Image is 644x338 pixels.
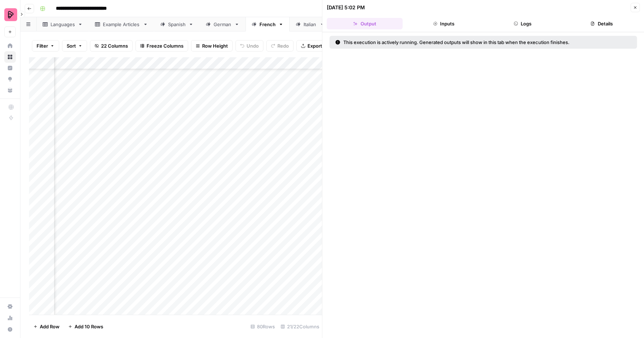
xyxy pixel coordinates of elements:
button: Inputs [406,18,482,29]
div: Spanish [168,21,186,28]
div: 80 Rows [248,321,278,332]
button: Output [327,18,403,29]
button: Freeze Columns [135,40,188,52]
span: Undo [247,42,259,49]
a: Spanish [154,17,200,32]
button: Help + Support [4,324,16,335]
button: 22 Columns [90,40,133,52]
div: German [214,21,232,28]
a: Browse [4,51,16,63]
span: Add Row [40,323,59,330]
button: Sort [62,40,87,52]
button: Add Row [29,321,64,332]
button: Undo [235,40,263,52]
button: Redo [266,40,294,52]
div: [DATE] 5:02 PM [327,4,365,11]
a: Opportunities [4,73,16,85]
a: German [200,17,245,32]
span: Add 10 Rows [75,323,103,330]
span: Freeze Columns [147,42,183,49]
a: Italian [290,17,331,32]
button: Workspace: Preply [4,6,16,24]
a: French [245,17,290,32]
span: 22 Columns [101,42,128,49]
a: Your Data [4,84,16,96]
img: Preply Logo [4,8,17,21]
span: Row Height [202,42,228,49]
div: Italian [304,21,317,28]
a: Example Articles [89,17,154,32]
a: Insights [4,62,16,74]
div: French [259,21,276,28]
a: Home [4,40,16,52]
button: Add 10 Rows [64,321,108,332]
span: Export CSV [307,42,333,49]
div: Languages [51,21,75,28]
button: Row Height [191,40,233,52]
button: Filter [32,40,59,52]
span: Filter [37,42,48,49]
button: Logs [485,18,560,29]
div: 21/22 Columns [278,321,322,332]
span: Sort [67,42,76,49]
button: Export CSV [296,40,338,52]
a: Usage [4,312,16,324]
button: Details [564,18,640,29]
div: This execution is actively running. Generated outputs will show in this tab when the execution fi... [335,39,600,46]
a: Settings [4,301,16,312]
span: Redo [277,42,289,49]
a: Languages [37,17,89,32]
div: Example Articles [103,21,140,28]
